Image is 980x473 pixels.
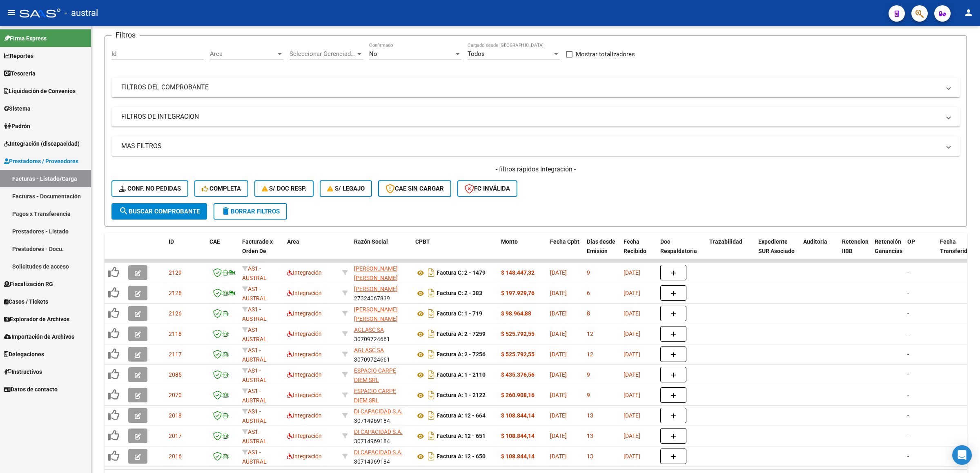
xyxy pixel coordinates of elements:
[284,233,339,269] datatable-header-cell: Area
[209,238,220,245] span: CAE
[242,388,276,413] span: AS1 - AUSTRAL SALUD RNAS
[121,112,940,121] mat-panel-title: FILTROS DE INTEGRACION
[550,238,579,245] span: Fecha Cpbt
[501,290,535,296] strong: $ 197.929,76
[194,180,248,197] button: Completa
[907,269,909,276] span: -
[169,433,182,439] span: 2017
[501,351,535,358] strong: $ 525.792,55
[4,34,47,43] span: Firma Express
[119,185,181,192] span: Conf. no pedidas
[550,371,567,378] span: [DATE]
[169,310,182,317] span: 2126
[290,50,356,58] span: Seleccionar Gerenciador
[660,238,697,254] span: Doc Respaldatoria
[354,408,403,415] span: DI CAPACIDAD S.A.
[4,87,76,95] span: Liquidación de Convenios
[907,453,909,460] span: -
[624,433,640,439] span: [DATE]
[4,139,80,148] span: Integración (discapacidad)
[320,180,372,197] button: S/ legajo
[587,392,590,398] span: 9
[4,51,33,60] span: Reportes
[242,306,276,331] span: AS1 - AUSTRAL SALUD RNAS
[587,453,593,460] span: 13
[121,142,940,151] mat-panel-title: MAS FILTROS
[169,290,182,296] span: 2128
[4,157,78,166] span: Prestadores / Proveedores
[287,453,322,460] span: Integración
[202,185,241,192] span: Completa
[907,433,909,439] span: -
[940,238,971,254] span: Fecha Transferido
[242,429,276,454] span: AS1 - AUSTRAL SALUD RNAS
[875,238,902,254] span: Retención Ganancias
[385,185,444,192] span: CAE SIN CARGAR
[4,122,30,131] span: Padrón
[254,180,314,197] button: S/ Doc Resp.
[624,310,640,317] span: [DATE]
[437,270,486,276] strong: Factura C: 2 - 1479
[501,371,535,378] strong: $ 435.376,56
[354,407,409,424] div: 30714969184
[242,326,276,352] span: AS1 - AUSTRAL SALUD RNAS
[210,50,276,58] span: Area
[576,49,635,59] span: Mostrar totalizadores
[287,392,322,398] span: Integración
[354,286,398,292] span: [PERSON_NAME]
[550,453,567,460] span: [DATE]
[587,238,615,254] span: Días desde Emisión
[904,233,937,269] datatable-header-cell: OP
[354,347,384,353] span: AGLASC SA
[587,331,593,337] span: 12
[907,392,909,398] span: -
[354,325,409,342] div: 30709724661
[803,238,827,245] span: Auditoria
[587,290,590,296] span: 6
[111,78,960,97] mat-expansion-panel-header: FILTROS DEL COMPROBANTE
[907,351,909,358] span: -
[65,4,98,22] span: - austral
[169,351,182,358] span: 2117
[354,264,409,281] div: 27270485605
[465,185,510,192] span: FC Inválida
[354,386,409,404] div: 30717056295
[169,238,174,245] span: ID
[437,311,482,317] strong: Factura C: 1 - 719
[952,445,972,465] div: Open Intercom Messenger
[206,233,239,269] datatable-header-cell: CAE
[169,269,182,276] span: 2129
[550,331,567,337] span: [DATE]
[706,233,755,269] datatable-header-cell: Trazabilidad
[437,433,486,440] strong: Factura A: 12 - 651
[587,433,593,439] span: 13
[287,269,322,276] span: Integración
[624,392,640,398] span: [DATE]
[839,233,871,269] datatable-header-cell: Retencion IIBB
[437,351,486,358] strong: Factura A: 2 - 7256
[624,331,640,337] span: [DATE]
[287,433,322,439] span: Integración
[624,290,640,296] span: [DATE]
[354,427,409,444] div: 30714969184
[354,305,409,322] div: 27338586766
[550,290,567,296] span: [DATE]
[550,351,567,358] span: [DATE]
[354,429,403,435] span: DI CAPACIDAD S.A.
[4,332,74,341] span: Importación de Archivos
[624,371,640,378] span: [DATE]
[354,306,398,322] span: [PERSON_NAME] [PERSON_NAME]
[550,310,567,317] span: [DATE]
[262,185,307,192] span: S/ Doc Resp.
[354,346,409,363] div: 30709724661
[755,233,800,269] datatable-header-cell: Expediente SUR Asociado
[214,203,287,220] button: Borrar Filtros
[354,388,396,404] span: ESPACIO CARPE DIEM SRL
[121,83,940,92] mat-panel-title: FILTROS DEL COMPROBANTE
[169,371,182,378] span: 2085
[587,310,590,317] span: 8
[587,269,590,276] span: 9
[426,450,437,463] i: Descargar documento
[111,203,207,220] button: Buscar Comprobante
[242,408,276,433] span: AS1 - AUSTRAL SALUD RNAS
